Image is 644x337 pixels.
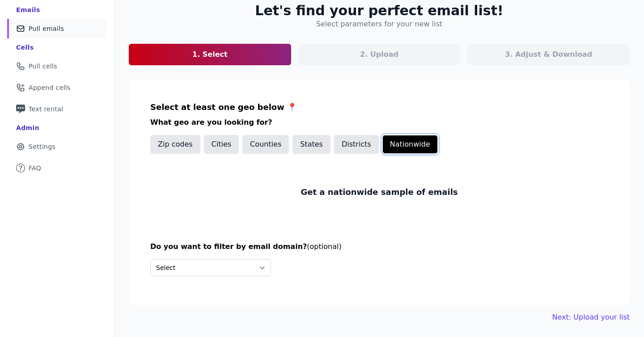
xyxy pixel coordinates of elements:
button: Counties [242,135,289,154]
p: 1. Select [192,49,228,60]
span: Do you want to filter by email domain? [150,242,307,251]
span: Text rental [29,105,64,114]
div: Admin [16,123,39,132]
button: Cities [204,135,239,154]
span: Pull cells [29,62,57,71]
span: FAQ [29,164,41,173]
a: Append cells [7,78,107,97]
button: Districts [334,135,379,154]
p: 2. Upload [360,49,398,60]
button: Zip codes [150,135,200,154]
div: Cells [16,43,34,52]
a: Pull emails [7,19,107,38]
span: Settings [29,142,55,151]
p: 3. Adjust & Download [505,49,592,60]
span: Append cells [29,83,71,92]
a: FAQ [7,158,107,178]
span: Pull emails [29,24,64,33]
h4: Select parameters for your new list [316,19,442,29]
p: Get a nationwide sample of emails [301,186,458,198]
div: Emails [16,5,40,14]
a: Settings [7,137,107,156]
a: Text rental [7,99,107,119]
span: Select at least one geo below 📍 [150,102,297,112]
h2: Let's find your perfect email list! [255,3,503,19]
a: Next: Upload your list [552,312,630,323]
a: 1. Select [129,44,291,65]
button: States [292,135,330,154]
span: (optional) [307,242,341,251]
h3: What geo are you looking for? [150,117,608,128]
button: Nationwide [382,135,438,154]
a: Pull cells [7,56,107,76]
